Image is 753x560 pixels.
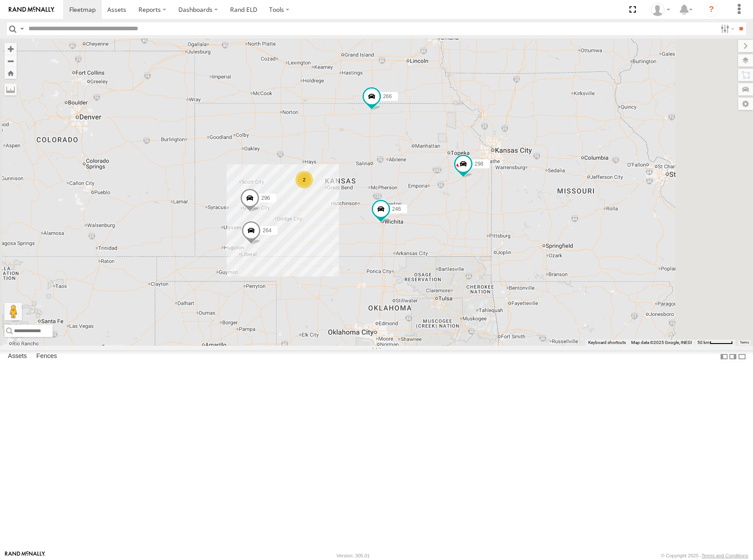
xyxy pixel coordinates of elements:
a: Terms and Conditions [702,553,748,558]
span: 266 [383,93,392,99]
label: Fences [32,351,61,363]
a: Visit our Website [5,551,45,560]
label: Search Filter Options [717,22,736,35]
button: Zoom in [4,43,17,55]
button: Keyboard shortcuts [588,340,626,346]
div: 2 [295,171,313,188]
span: Map data ©2025 Google, INEGI [631,340,692,345]
button: Map Scale: 50 km per 49 pixels [695,340,735,346]
img: rand-logo.svg [9,7,54,13]
label: Assets [4,351,31,363]
div: Shane Miller [648,3,673,16]
span: 264 [263,227,271,234]
label: Dock Summary Table to the Right [728,350,737,363]
label: Measure [4,83,17,96]
span: 246 [392,206,401,212]
a: Terms [740,340,749,344]
div: Version: 305.01 [337,553,370,558]
label: Hide Summary Table [738,350,746,363]
button: Zoom Home [4,67,17,79]
label: Dock Summary Table to the Left [720,350,728,363]
i: ? [704,3,718,17]
span: 296 [261,195,270,201]
label: Map Settings [738,98,753,110]
span: 298 [475,160,483,167]
button: Zoom out [4,55,17,67]
div: © Copyright 2025 - [661,553,748,558]
span: 50 km [697,340,710,345]
button: Drag Pegman onto the map to open Street View [4,303,22,320]
label: Search Query [18,22,25,35]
